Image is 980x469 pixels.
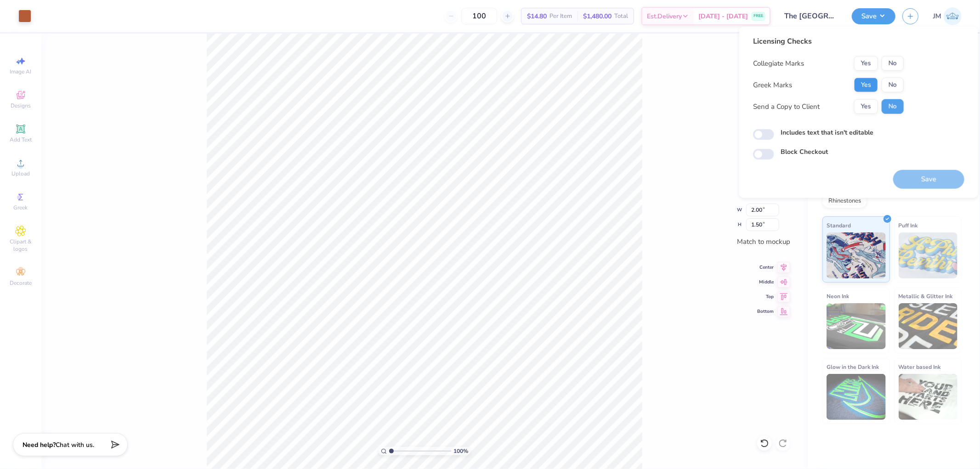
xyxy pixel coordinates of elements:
[698,11,748,21] span: [DATE] - [DATE]
[822,194,867,208] div: Rhinestones
[827,291,849,301] span: Neon Ink
[827,374,886,420] img: Glow in the Dark Ink
[899,291,953,301] span: Metallic & Glitter Ink
[10,279,32,287] span: Decorate
[899,303,958,349] img: Metallic & Glitter Ink
[757,294,774,300] span: Top
[944,7,962,25] img: Joshua Macky Gaerlan
[453,447,468,455] span: 100 %
[549,11,572,21] span: Per Item
[933,7,962,25] a: JM
[882,99,904,114] button: No
[583,11,612,21] span: $1,480.00
[899,362,941,372] span: Water based Ink
[753,58,804,69] div: Collegiate Marks
[14,204,28,211] span: Greek
[899,374,958,420] img: Water based Ink
[854,78,878,92] button: Yes
[827,220,851,230] span: Standard
[753,36,904,47] div: Licensing Checks
[899,232,958,278] img: Puff Ink
[10,136,32,143] span: Add Text
[781,128,873,137] label: Includes text that isn't editable
[757,308,774,315] span: Bottom
[461,8,497,24] input: – –
[882,56,904,71] button: No
[854,99,878,114] button: Yes
[647,11,682,21] span: Est. Delivery
[753,13,763,19] span: FREE
[527,11,547,21] span: $14.80
[854,56,878,71] button: Yes
[5,238,37,253] span: Clipart & logos
[757,264,774,271] span: Center
[56,441,94,449] span: Chat with us.
[827,303,886,349] img: Neon Ink
[827,362,879,372] span: Glow in the Dark Ink
[757,279,774,285] span: Middle
[899,220,918,230] span: Puff Ink
[10,68,32,75] span: Image AI
[11,170,30,177] span: Upload
[753,102,820,112] div: Send a Copy to Client
[882,78,904,92] button: No
[11,102,31,109] span: Designs
[614,11,628,21] span: Total
[777,7,845,25] input: Untitled Design
[753,80,792,90] div: Greek Marks
[933,11,941,22] span: JM
[23,441,56,449] strong: Need help?
[827,232,886,278] img: Standard
[781,147,828,157] label: Block Checkout
[852,8,895,24] button: Save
